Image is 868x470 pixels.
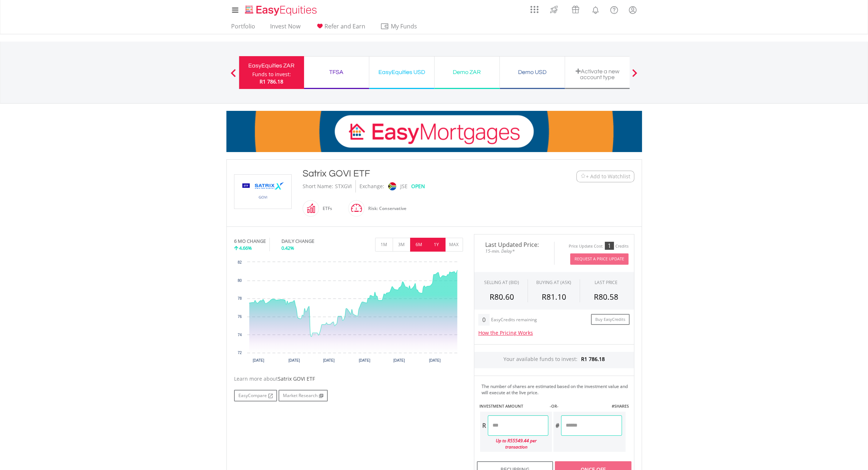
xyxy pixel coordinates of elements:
span: R1 786.18 [260,78,283,85]
span: R80.58 [594,292,618,302]
div: Demo ZAR [439,67,495,77]
a: Vouchers [565,2,586,15]
span: + Add to Watchlist [586,173,630,180]
div: OPEN [411,180,425,193]
text: 78 [237,296,242,300]
div: Exchange: [359,180,384,193]
a: My Profile [623,2,642,18]
div: ETFs [319,200,332,217]
text: [DATE] [288,358,300,362]
a: Invest Now [267,23,303,34]
text: 72 [237,351,242,355]
div: Price Update Cost: [569,244,603,249]
div: STXGVI [335,180,352,193]
button: 1Y [428,238,445,252]
a: Home page [242,2,320,16]
div: TFSA [308,67,365,77]
span: 0.42% [281,245,294,251]
img: EasyEquities_Logo.png [244,4,320,16]
div: Satrix GOVI ETF [303,167,532,180]
svg: Interactive chart [234,259,463,368]
button: MAX [445,238,463,252]
a: EasyCompare [234,390,277,401]
text: 80 [237,279,242,283]
span: R80.60 [490,292,514,302]
button: Watchlist + Add to Watchlist [576,171,634,182]
div: EasyCredits remaining [491,317,537,323]
span: BUYING AT (ASK) [536,279,571,286]
span: R81.10 [541,292,566,302]
div: SELLING AT (BID) [484,279,519,286]
button: 6M [410,238,428,252]
img: jse.png [388,182,396,190]
div: DAILY CHANGE [281,238,339,245]
text: [DATE] [253,358,264,362]
a: Market Research [279,390,328,401]
a: Portfolio [228,23,258,34]
div: R [480,415,488,436]
a: Notifications [586,2,605,16]
span: Satrix GOVI ETF [278,375,315,382]
div: Up to R55549.44 per transaction [480,436,549,452]
a: Refer and Earn [312,23,368,34]
span: R1 786.18 [581,356,605,362]
div: Short Name: [303,180,333,193]
span: 4.66% [239,245,252,251]
div: 0 [478,314,490,326]
label: #SHARES [611,403,628,409]
img: vouchers-v2.svg [569,4,581,15]
span: Last Updated Price: [480,242,549,248]
img: grid-menu-icon.svg [530,5,538,13]
div: Demo USD [504,67,560,77]
text: 82 [237,260,242,264]
div: JSE [400,180,408,193]
text: [DATE] [429,358,440,362]
img: Watchlist [580,174,586,179]
div: The number of shares are estimated based on the investment value and will execute at the live price. [482,383,631,396]
text: [DATE] [393,358,405,362]
span: My Funds [380,22,428,31]
a: FAQ's and Support [605,2,623,16]
text: 76 [237,315,242,319]
a: AppsGrid [526,2,543,13]
button: 1M [375,238,393,252]
text: [DATE] [323,358,335,362]
div: Credits [615,244,628,249]
text: [DATE] [359,358,370,362]
label: INVESTMENT AMOUNT [479,403,523,409]
div: 6 MO CHANGE [234,238,266,245]
span: Refer and Earn [324,22,365,30]
div: 1 [605,242,614,250]
div: Chart. Highcharts interactive chart. [234,259,463,368]
img: EasyMortage Promotion Banner [226,111,642,152]
button: 3M [393,238,410,252]
button: Request A Price Update [570,253,628,265]
div: Learn more about [234,375,463,382]
div: Activate a new account type [569,68,626,80]
div: EasyEquities USD [374,67,430,77]
div: Risk: Conservative [365,200,406,217]
a: Buy EasyCredits [591,314,630,325]
label: -OR- [549,403,558,409]
div: Funds to invest: [252,71,291,78]
img: thrive-v2.svg [548,4,560,15]
div: # [553,415,561,436]
div: Your available funds to invest: [474,352,634,368]
span: 15-min. Delay* [480,248,549,255]
text: 74 [237,333,242,337]
a: How the Pricing Works [478,329,533,336]
div: EasyEquities ZAR [244,61,300,71]
img: EQU.ZA.STXGVI.png [236,175,290,209]
div: LAST PRICE [595,279,618,286]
